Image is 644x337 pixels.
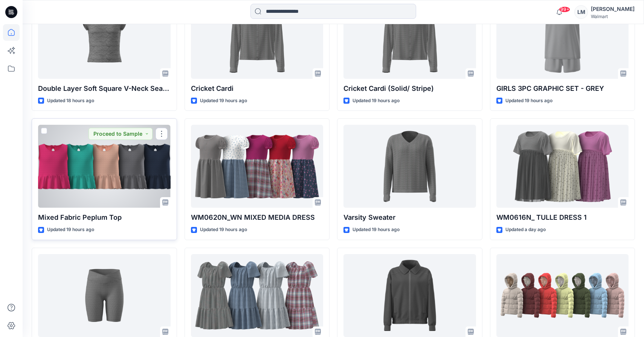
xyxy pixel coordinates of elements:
[343,83,476,94] p: Cricket Cardi (Solid/ Stripe)
[38,212,171,223] p: Mixed Fabric Peplum Top
[191,83,324,94] p: Cricket Cardi
[353,226,400,234] p: Updated 19 hours ago
[343,254,476,337] a: HQ025757_WA PU JACKET
[591,14,635,19] div: Walmart
[496,125,629,208] a: WM0616N_ TULLE DRESS 1
[343,125,476,208] a: Varsity Sweater
[191,212,324,223] p: WM0620N_WN MIXED MEDIA DRESS
[47,97,94,105] p: Updated 18 hours ago
[38,254,171,337] a: Seamless Biker Shorts
[200,97,247,105] p: Updated 19 hours ago
[505,226,546,234] p: Updated a day ago
[38,125,171,208] a: Mixed Fabric Peplum Top
[343,212,476,223] p: Varsity Sweater
[559,6,570,12] span: 99+
[38,83,171,94] p: Double Layer Soft Square V-Neck Seamless Crop
[200,226,247,234] p: Updated 19 hours ago
[191,254,324,337] a: WM0615N_WN TIERED DRESS
[353,97,400,105] p: Updated 19 hours ago
[496,254,629,337] a: S3 FYE 2027 OZT Girls Puffer
[496,83,629,94] p: GIRLS 3PC GRAPHIC SET - GREY
[505,97,552,105] p: Updated 19 hours ago
[47,226,94,234] p: Updated 19 hours ago
[191,125,324,208] a: WM0620N_WN MIXED MEDIA DRESS
[591,5,635,14] div: [PERSON_NAME]
[574,5,588,19] div: LM
[496,212,629,223] p: WM0616N_ TULLE DRESS 1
